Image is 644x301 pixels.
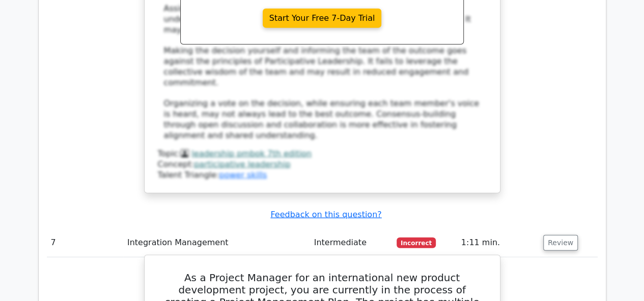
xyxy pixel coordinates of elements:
td: 7 [47,228,123,257]
span: Incorrect [397,238,436,248]
a: leadership pmbok 7th edition [191,149,312,158]
a: Start Your Free 7-Day Trial [263,9,382,28]
a: Feedback on this question? [270,210,381,219]
a: power skills [219,170,267,180]
div: Talent Triangle: [158,149,487,180]
a: participative leadership [194,159,290,169]
td: Integration Management [123,228,310,257]
div: Concept: [158,159,487,170]
button: Review [543,235,578,251]
td: 1:11 min. [457,228,539,257]
td: Intermediate [310,228,393,257]
div: Topic: [158,149,487,159]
